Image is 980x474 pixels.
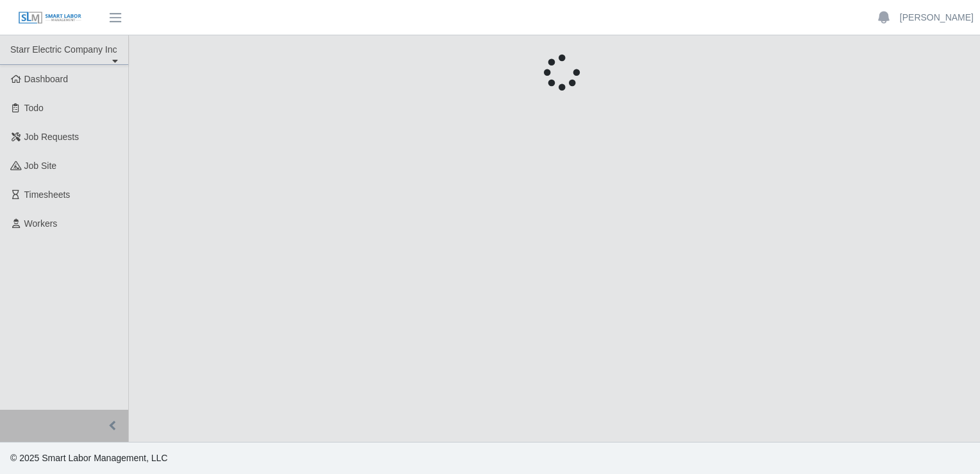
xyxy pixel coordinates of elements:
span: Todo [24,103,44,113]
a: [PERSON_NAME] [900,11,974,24]
span: Workers [24,218,58,229]
span: © 2025 Smart Labor Management, LLC [10,453,167,463]
span: Job Requests [24,132,80,142]
span: Dashboard [24,74,69,84]
span: job site [24,161,57,171]
img: SLM Logo [18,11,82,25]
span: Timesheets [24,189,71,200]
